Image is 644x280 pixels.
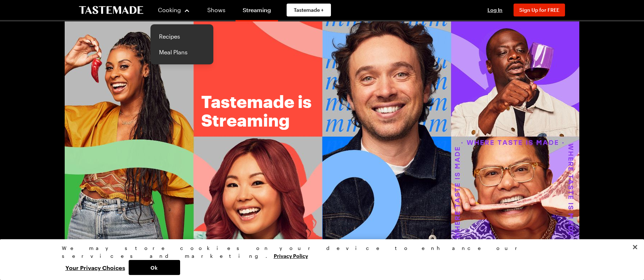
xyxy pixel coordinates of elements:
button: Cooking [158,1,190,19]
span: Tastemade + [294,6,324,14]
button: Ok [129,260,180,275]
div: We may store cookies on your device to enhance our services and marketing. [62,244,576,260]
button: Log In [481,6,509,14]
div: Privacy [62,244,576,275]
span: Sign Up for FREE [519,7,559,13]
h1: Tastemade is Streaming [201,92,316,129]
a: More information about your privacy, opens in a new tab [274,252,308,259]
button: Sign Up for FREE [514,4,565,16]
button: Your Privacy Choices [62,260,129,275]
div: Cooking [150,24,213,64]
button: Close [627,239,643,255]
span: Cooking [158,6,181,13]
a: Streaming [236,1,278,21]
a: Meal Plans [155,44,209,60]
a: Tastemade + [287,4,331,16]
a: To Tastemade Home Page [79,6,143,14]
a: Recipes [155,29,209,44]
span: Log In [487,7,502,13]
